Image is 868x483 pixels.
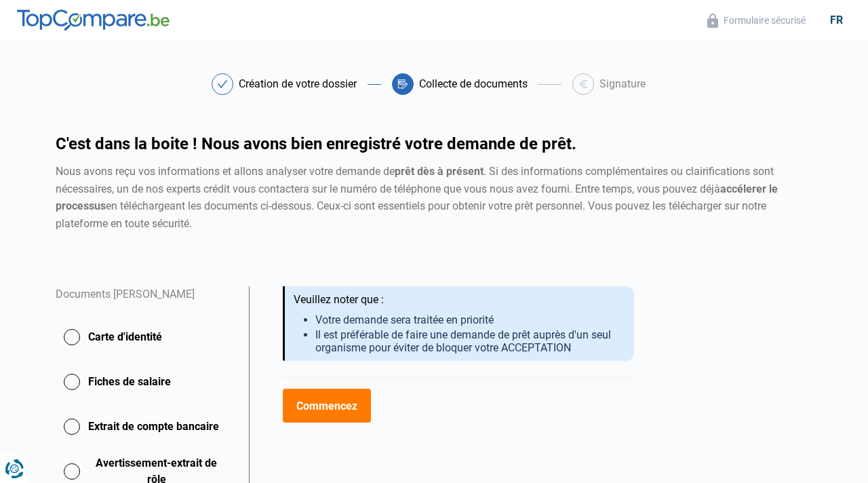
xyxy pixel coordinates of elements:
[56,136,812,152] h1: C'est dans la boite ! Nous avons bien enregistré votre demande de prêt.
[56,286,233,320] div: Documents [PERSON_NAME]
[283,389,370,423] button: Commencez
[56,410,233,444] button: Extrait de compte bancaire
[239,79,357,90] div: Création de votre dossier
[822,14,851,26] div: fr
[56,163,812,232] div: Nous avons reçu vos informations et allons analyser votre demande de . Si des informations complé...
[56,365,233,399] button: Fiches de salaire
[315,328,623,354] li: Il est préférable de faire une demande de prêt auprès d'un seul organisme pour éviter de bloquer ...
[56,320,233,354] button: Carte d'identité
[703,13,810,28] button: Formulaire sécurisé
[395,165,484,178] strong: prêt dès à présent
[17,9,170,31] img: TopCompare.be
[599,79,646,90] div: Signature
[419,79,528,90] div: Collecte de documents
[315,313,623,326] li: Votre demande sera traitée en priorité
[294,293,623,307] div: Veuillez noter que :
